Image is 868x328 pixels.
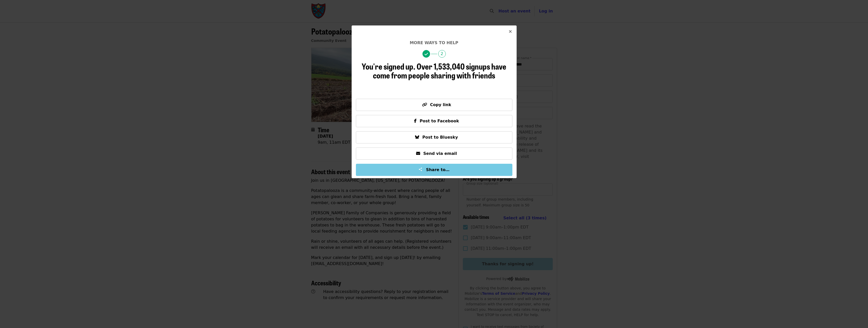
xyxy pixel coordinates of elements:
[438,50,446,58] span: 2
[424,52,428,57] i: check icon
[410,40,458,45] span: More ways to help
[418,167,422,171] img: Share
[430,102,451,107] span: Copy link
[504,26,516,38] button: Close
[356,131,512,143] button: Post to Bluesky
[356,164,512,176] button: Share to…
[422,102,427,107] i: link icon
[416,151,420,156] i: envelope icon
[420,119,459,123] span: Post to Facebook
[414,119,417,123] i: facebook-f icon
[356,115,512,127] button: Post to Facebook
[509,29,512,34] i: times icon
[362,60,415,72] span: You're signed up.
[373,60,506,81] span: Over 1,533,040 signups have come from people sharing with friends
[356,147,512,160] button: Send via email
[422,135,458,140] span: Post to Bluesky
[415,135,419,140] i: bluesky icon
[426,167,450,172] span: Share to…
[356,99,512,111] button: Copy link
[423,151,457,156] span: Send via email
